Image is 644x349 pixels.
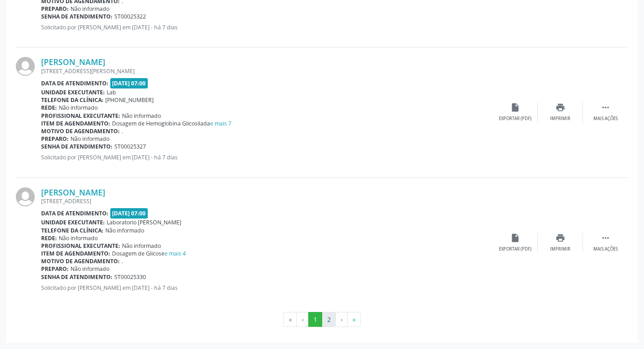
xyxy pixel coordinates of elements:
span: Lab [107,88,116,96]
b: Unidade executante: [41,219,105,226]
a: e mais 7 [210,120,231,127]
span: . [122,257,123,265]
span: Não informado [105,227,144,234]
b: Motivo de agendamento: [41,257,120,265]
span: Não informado [71,265,109,273]
b: Preparo: [41,135,69,143]
span: Não informado [71,135,109,143]
span: ST00025330 [114,273,146,281]
a: e mais 4 [165,250,186,257]
span: ST00025327 [114,143,146,150]
a: [PERSON_NAME] [41,187,105,197]
i: print [555,102,565,112]
b: Senha de atendimento: [41,143,113,150]
div: Exportar (PDF) [499,246,531,252]
img: img [16,187,35,206]
b: Preparo: [41,265,69,273]
div: Imprimir [550,116,570,122]
button: Go to last page [347,312,361,327]
b: Data de atendimento: [41,79,108,87]
b: Data de atendimento: [41,209,108,217]
span: Não informado [71,5,109,13]
span: [DATE] 07:00 [110,78,148,88]
i:  [601,102,611,112]
span: Não informado [59,104,98,112]
div: Mais ações [593,116,618,122]
span: Não informado [122,242,161,250]
div: Mais ações [593,246,618,252]
b: Profissional executante: [41,242,120,250]
b: Profissional executante: [41,112,120,120]
p: Solicitado por [PERSON_NAME] em [DATE] - há 7 dias [41,23,493,31]
b: Senha de atendimento: [41,13,113,20]
b: Rede: [41,234,57,242]
b: Item de agendamento: [41,120,110,127]
b: Motivo de agendamento: [41,127,120,135]
p: Solicitado por [PERSON_NAME] em [DATE] - há 7 dias [41,154,493,161]
p: Solicitado por [PERSON_NAME] em [DATE] - há 7 dias [41,284,493,292]
ul: Pagination [16,312,628,327]
img: img [16,57,35,76]
i: print [555,233,565,243]
i: insert_drive_file [510,102,520,112]
span: . [122,127,123,135]
b: Telefone da clínica: [41,227,103,234]
span: [DATE] 07:00 [110,208,148,219]
b: Item de agendamento: [41,250,110,257]
span: Dosagem de Glicose [112,250,186,257]
button: Go to page 1 [308,312,322,327]
button: Go to next page [335,312,348,327]
b: Telefone da clínica: [41,96,103,104]
i:  [601,233,611,243]
span: Não informado [59,234,98,242]
b: Preparo: [41,5,69,13]
b: Senha de atendimento: [41,273,113,281]
b: Unidade executante: [41,88,105,96]
b: Rede: [41,104,57,112]
span: Não informado [122,112,161,120]
div: Exportar (PDF) [499,116,531,122]
span: Laboratorio [PERSON_NAME] [107,219,181,226]
span: ST00025322 [114,13,146,20]
div: [STREET_ADDRESS][PERSON_NAME] [41,67,493,75]
span: Dosagem de Hemoglobina Glicosilada [112,120,231,127]
a: [PERSON_NAME] [41,57,105,67]
button: Go to page 2 [322,312,336,327]
i: insert_drive_file [510,233,520,243]
div: Imprimir [550,246,570,252]
span: [PHONE_NUMBER] [105,96,154,104]
div: [STREET_ADDRESS] [41,197,493,205]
